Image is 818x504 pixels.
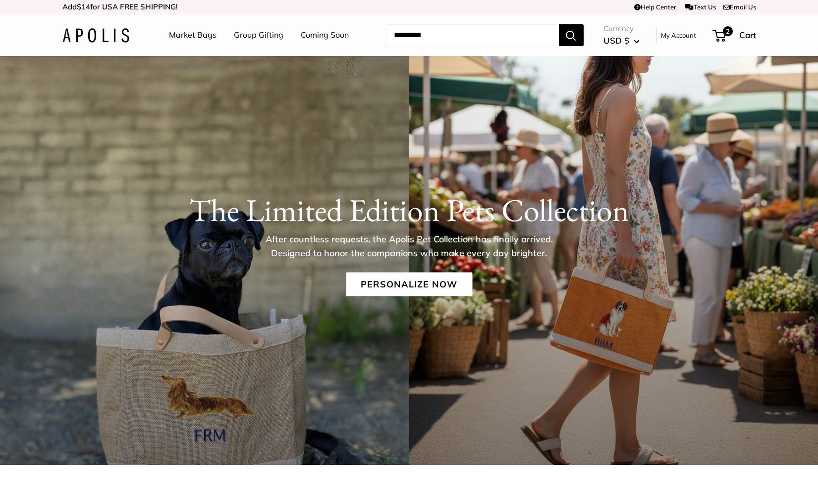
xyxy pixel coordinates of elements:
a: Group Gifting [234,28,283,43]
a: Help Center [634,3,676,11]
img: Apolis [62,28,129,43]
a: Market Bags [169,28,217,43]
span: Cart [739,30,756,40]
a: My Account [661,29,696,41]
p: After countless requests, the Apolis Pet Collection has finally arrived. Designed to honor the co... [248,232,570,260]
a: Email Us [723,3,756,11]
h1: The Limited Edition Pets Collection [62,191,756,229]
button: Search [559,24,584,46]
a: Personalize Now [346,273,472,296]
a: Text Us [685,3,715,11]
input: Search... [386,24,559,46]
span: 2 [722,26,732,36]
button: USD $ [603,33,640,49]
span: USD $ [603,35,629,46]
span: $14 [77,2,90,11]
a: Coming Soon [301,28,349,43]
a: 2 Cart [713,27,756,43]
span: Currency [603,22,640,36]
